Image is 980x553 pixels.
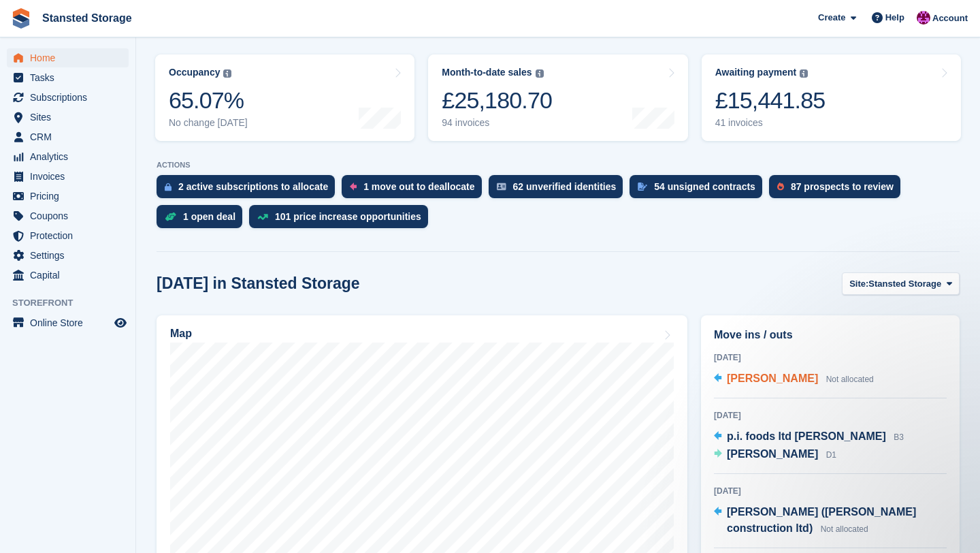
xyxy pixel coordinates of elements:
[7,68,129,87] a: menu
[826,375,874,384] span: Not allocated
[223,69,231,78] img: icon-info-grey-7440780725fd019a000dd9b08b2336e03edf1995a4989e88bcd33f0948082b44.svg
[826,450,836,460] span: D1
[7,187,129,206] a: menu
[885,11,904,25] span: Help
[157,175,342,205] a: 2 active subscriptions to allocate
[30,187,112,206] span: Pricing
[257,214,268,220] img: price_increase_opportunities-93ffe204e8149a01c8c9dc8f82e8f89637d9d84a8eef4429ea346261dce0b2c0.svg
[7,127,129,146] a: menu
[112,315,129,331] a: Preview store
[932,12,968,25] span: Account
[7,48,129,67] a: menu
[821,524,868,534] span: Not allocated
[849,277,868,291] span: Site:
[12,296,135,310] span: Storefront
[497,183,506,191] img: verify_identity-adf6edd0f0f0b5bbfe63781bf79b02c33cf7c696d77639b501bdc392416b5a36.svg
[275,211,421,222] div: 101 price increase opportunities
[714,504,947,538] a: [PERSON_NAME] ([PERSON_NAME] construction ltd) Not allocated
[30,48,112,67] span: Home
[842,272,960,295] button: Site: Stansted Storage
[30,206,112,225] span: Coupons
[7,147,129,166] a: menu
[714,327,947,343] h2: Move ins / outs
[165,183,171,191] img: active_subscription_to_allocate_icon-d502201f5373d7db506a760aba3b589e785aa758c864c3986d89f69b8ff3...
[715,67,797,78] div: Awaiting payment
[157,205,249,235] a: 1 open deal
[165,212,176,221] img: deal-1b604bf984904fb50ccaf53a9ad4b4a5d6e5aea283cecdc64d6e3604feb123c2.svg
[715,117,826,129] div: 41 invoices
[30,108,112,127] span: Sites
[714,370,874,388] a: [PERSON_NAME] Not allocated
[7,108,129,127] a: menu
[638,183,647,191] img: contract_signature_icon-13c848040528278c33f63329250d36e43548de30e8caae1d1a13099fd9432cc5.svg
[30,127,112,146] span: CRM
[30,246,112,265] span: Settings
[715,86,826,114] div: £15,441.85
[169,86,248,114] div: 65.07%
[442,86,552,114] div: £25,180.70
[342,175,488,205] a: 1 move out to deallocate
[727,430,886,442] span: p.i. foods ltd [PERSON_NAME]
[727,506,916,534] span: [PERSON_NAME] ([PERSON_NAME] construction ltd)
[7,266,129,285] a: menu
[489,175,630,205] a: 62 unverified identities
[30,147,112,166] span: Analytics
[769,175,907,205] a: 87 prospects to review
[30,167,112,186] span: Invoices
[714,446,836,464] a: [PERSON_NAME] D1
[30,68,112,87] span: Tasks
[11,8,31,29] img: stora-icon-8386f47178a22dfd0bd8f6a31ec36ba5ce8667c1dd55bd0f319d3a0aa187defe.svg
[7,206,129,225] a: menu
[249,205,435,235] a: 101 price increase opportunities
[630,175,769,205] a: 54 unsigned contracts
[442,117,552,129] div: 94 invoices
[727,448,818,460] span: [PERSON_NAME]
[654,181,755,192] div: 54 unsigned contracts
[714,351,947,364] div: [DATE]
[791,181,894,192] div: 87 prospects to review
[169,67,220,78] div: Occupancy
[714,428,904,446] a: p.i. foods ltd [PERSON_NAME] B3
[363,181,474,192] div: 1 move out to deallocate
[30,226,112,245] span: Protection
[155,54,414,141] a: Occupancy 65.07% No change [DATE]
[7,246,129,265] a: menu
[917,11,930,25] img: Jonathan Crick
[169,117,248,129] div: No change [DATE]
[30,266,112,285] span: Capital
[7,226,129,245] a: menu
[183,211,235,222] div: 1 open deal
[350,183,357,191] img: move_outs_to_deallocate_icon-f764333ba52eb49d3ac5e1228854f67142a1ed5810a6f6cc68b1a99e826820c5.svg
[7,88,129,107] a: menu
[30,88,112,107] span: Subscriptions
[428,54,687,141] a: Month-to-date sales £25,180.70 94 invoices
[7,313,129,332] a: menu
[30,313,112,332] span: Online Store
[536,69,544,78] img: icon-info-grey-7440780725fd019a000dd9b08b2336e03edf1995a4989e88bcd33f0948082b44.svg
[513,181,617,192] div: 62 unverified identities
[37,7,137,29] a: Stansted Storage
[894,432,904,442] span: B3
[157,274,360,293] h2: [DATE] in Stansted Storage
[702,54,961,141] a: Awaiting payment £15,441.85 41 invoices
[442,67,532,78] div: Month-to-date sales
[800,69,808,78] img: icon-info-grey-7440780725fd019a000dd9b08b2336e03edf1995a4989e88bcd33f0948082b44.svg
[727,373,818,384] span: [PERSON_NAME]
[714,409,947,422] div: [DATE]
[178,181,328,192] div: 2 active subscriptions to allocate
[157,161,960,170] p: ACTIONS
[7,167,129,186] a: menu
[818,11,845,25] span: Create
[777,183,784,191] img: prospect-51fa495bee0391a8d652442698ab0144808aea92771e9ea1ae160a38d050c398.svg
[170,328,192,340] h2: Map
[714,485,947,497] div: [DATE]
[868,277,941,291] span: Stansted Storage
